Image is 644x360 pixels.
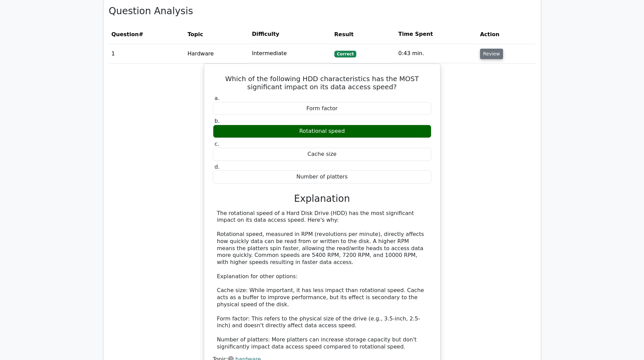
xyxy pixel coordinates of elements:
[213,102,431,115] div: Form factor
[334,51,356,57] span: Correct
[109,44,185,63] td: 1
[249,44,332,63] td: Intermediate
[185,25,249,44] th: Topic
[396,25,477,44] th: Time Spent
[213,170,431,184] div: Number of platters
[185,44,249,63] td: Hardware
[215,164,220,170] span: d.
[215,118,220,124] span: b.
[480,49,503,59] button: Review
[109,25,185,44] th: #
[217,193,427,205] h3: Explanation
[477,25,535,44] th: Action
[213,125,431,138] div: Rotational speed
[112,31,139,38] span: Question
[212,75,432,91] h5: Which of the following HDD characteristics has the MOST significant impact on its data access speed?
[249,25,332,44] th: Difficulty
[332,25,396,44] th: Result
[215,141,219,147] span: c.
[213,148,431,161] div: Cache size
[109,5,535,17] h3: Question Analysis
[217,210,427,351] div: The rotational speed of a Hard Disk Drive (HDD) has the most significant impact on its data acces...
[396,44,477,63] td: 0:43 min.
[215,95,220,101] span: a.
